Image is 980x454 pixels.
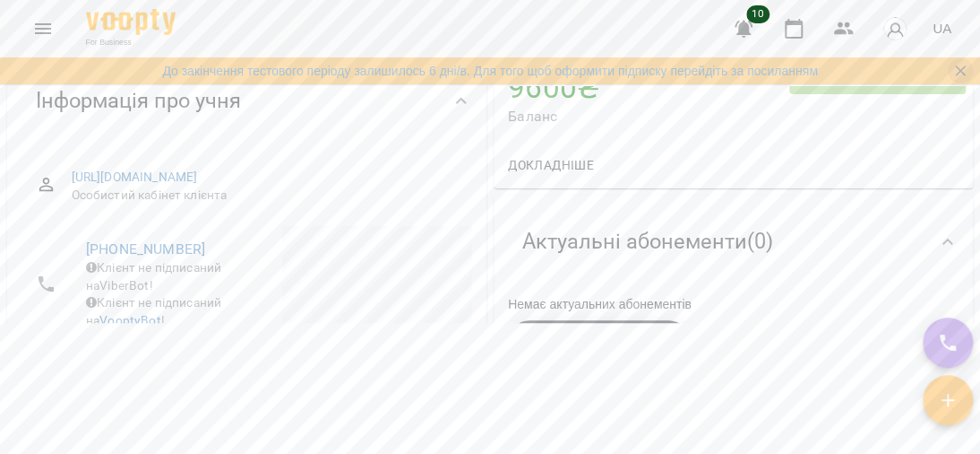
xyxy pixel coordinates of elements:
a: [URL][DOMAIN_NAME] [72,170,198,184]
span: Клієнт не підписаний на ! [86,295,221,327]
button: Закрити сповіщення [948,58,973,83]
span: For Business [86,37,176,48]
span: Баланс [508,106,789,127]
img: Voopty Logo [86,9,176,35]
div: Актуальні абонементи(0) [494,196,973,288]
a: VooptyBot [99,313,160,327]
button: Додати Абонемент [508,320,690,363]
button: Menu [21,7,64,50]
div: Інформація про учня [7,55,486,147]
span: Докладніше [508,154,594,176]
a: До закінчення тестового періоду залишилось 6 дні/в. Для того щоб оформити підписку перейдіть за п... [162,62,817,80]
div: Немає актуальних абонементів [504,292,962,317]
span: 10 [746,5,769,23]
span: Особистий кабінет клієнта [72,187,458,205]
h4: 9600 ₴ [508,69,789,106]
span: Клієнт не підписаний на ViberBot! [86,260,221,292]
img: avatar_s.png [882,16,907,41]
span: Інформація про учня [36,87,241,115]
a: [PHONE_NUMBER] [86,240,205,258]
span: Актуальні абонементи ( 0 ) [522,228,773,256]
span: UA [933,19,951,38]
button: Докладніше [501,149,601,181]
button: UA [925,12,959,45]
